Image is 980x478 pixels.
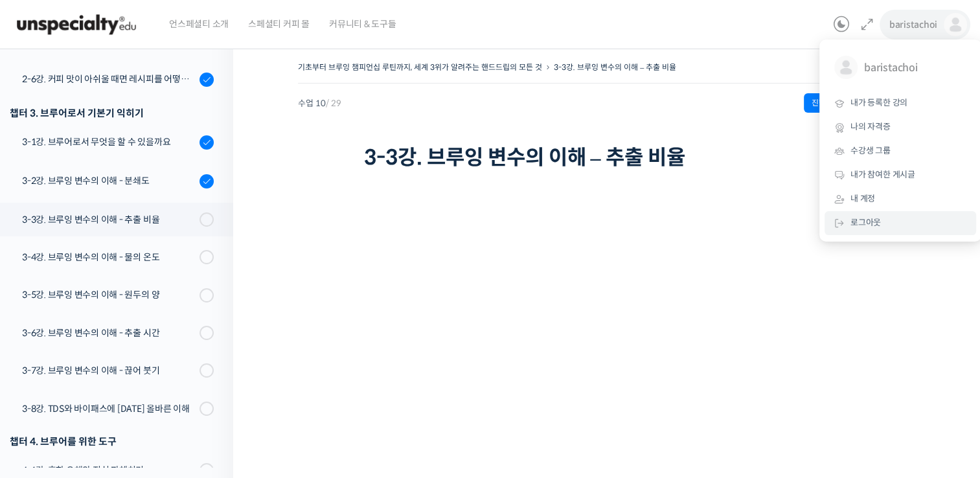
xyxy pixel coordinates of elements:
a: 3-3강. 브루잉 변수의 이해 – 추출 비율 [554,62,676,72]
div: 3-1강. 브루어로서 무엇을 할 수 있을까요 [22,135,196,149]
span: baristachoi [889,19,937,30]
span: 내가 등록한 강의 [850,97,907,108]
a: 내가 참여한 게시글 [825,163,976,187]
div: 3-4강. 브루잉 변수의 이해 - 물의 온도 [22,250,196,264]
span: 대화 [119,391,134,401]
a: 내 계정 [825,187,976,211]
div: 3-7강. 브루잉 변수의 이해 - 끊어 붓기 [22,363,196,378]
div: 3-3강. 브루잉 변수의 이해 - 추출 비율 [22,212,196,227]
span: / 29 [326,98,341,109]
span: 나의 자격증 [850,121,891,132]
span: 내 계정 [850,193,875,204]
span: 수업 10 [298,99,341,108]
div: 3-6강. 브루잉 변수의 이해 - 추출 시간 [22,326,196,340]
div: 3-5강. 브루잉 변수의 이해 - 원두의 양 [22,288,196,302]
a: 기초부터 브루잉 챔피언십 루틴까지, 세계 3위가 알려주는 핸드드립의 모든 것 [298,62,542,72]
a: 로그아웃 [825,211,976,235]
a: baristachoi [825,46,976,91]
a: 대화 [85,370,167,403]
div: 3-2강. 브루잉 변수의 이해 - 분쇄도 [22,174,196,188]
div: 챕터 4. 브루어를 위한 도구 [10,433,214,450]
div: 2-6강. 커피 맛이 아쉬울 때면 레시피를 어떻게 수정해 보면 좋을까요? (3) [22,72,196,86]
a: 설정 [167,370,249,403]
a: 나의 자격증 [825,115,976,139]
span: 홈 [41,390,49,400]
a: 수강생 그룹 [825,139,976,163]
span: 설정 [200,390,216,400]
div: 4-1강. 흔한 오해와 진실 파헤치기 [22,463,196,477]
a: 홈 [4,370,85,403]
div: 진행 중 [804,93,843,113]
span: 수강생 그룹 [850,145,891,156]
div: 3-8강. TDS와 바이패스에 [DATE] 올바른 이해 [22,402,196,416]
span: 로그아웃 [850,217,881,228]
a: 내가 등록한 강의 [825,91,976,115]
h1: 3-3강. 브루잉 변수의 이해 – 추출 비율 [364,145,856,170]
div: 챕터 3. 브루어로서 기본기 익히기 [10,104,214,122]
span: baristachoi [864,56,960,80]
span: 내가 참여한 게시글 [850,169,915,180]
